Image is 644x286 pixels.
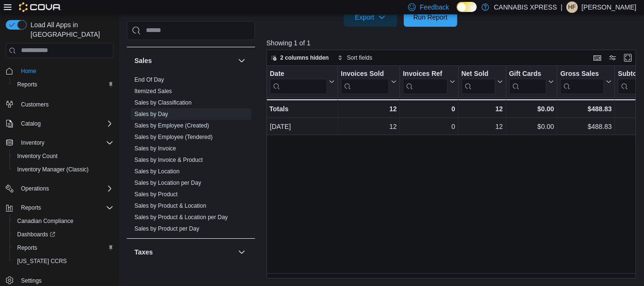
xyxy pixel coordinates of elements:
a: Reports [13,79,41,90]
span: HF [568,1,576,13]
span: Sales by Product & Location [134,202,206,210]
a: Inventory Manager (Classic) [13,164,92,175]
span: Export [349,8,391,27]
span: Sales by Product [134,191,178,198]
button: Catalog [2,117,117,130]
button: Enter fullscreen [622,52,634,64]
span: Sales by Employee (Created) [134,122,209,129]
a: Reports [13,242,41,254]
button: [US_STATE] CCRS [10,254,117,268]
span: Reports [13,242,113,254]
div: Gross Sales [560,70,604,79]
a: Sales by Employee (Created) [134,122,209,129]
span: Sales by Product per Day [134,225,199,233]
button: Sales [236,55,247,66]
p: [PERSON_NAME] [582,1,636,13]
span: Operations [17,183,113,194]
button: Invoices Ref [403,70,455,94]
button: Reports [10,78,117,91]
span: Sales by Classification [134,99,192,106]
span: Itemized Sales [134,87,172,95]
button: Customers [2,97,117,111]
div: [DATE] [270,121,335,132]
span: Reports [17,81,37,88]
button: Home [2,64,117,78]
span: Canadian Compliance [13,215,113,227]
button: Catalog [17,118,44,129]
button: Inventory Count [10,149,117,163]
div: 0 [403,103,455,115]
span: Inventory [17,137,113,148]
span: Home [17,65,113,77]
a: Sales by Product & Location [134,202,206,209]
span: Load All Apps in [GEOGRAPHIC_DATA] [27,20,113,39]
span: Reports [17,202,113,213]
span: Sales by Invoice [134,145,176,152]
a: Sales by Day [134,111,168,117]
a: Sales by Invoice [134,145,176,152]
button: Taxes [134,247,234,257]
div: $0.00 [509,103,554,115]
span: Dashboards [13,229,113,240]
button: Gross Sales [560,70,612,94]
div: Gift Cards [509,70,546,79]
button: Sort fields [334,52,376,64]
button: Reports [2,201,117,214]
button: Gift Cards [509,70,554,94]
div: 12 [461,121,503,132]
span: Sales by Employee (Tendered) [134,133,213,141]
input: Dark Mode [457,2,477,12]
span: Sales by Location per Day [134,179,201,187]
span: [US_STATE] CCRS [17,257,67,265]
span: Reports [13,79,113,90]
a: Sales by Invoice & Product [134,157,203,163]
span: Inventory Manager (Classic) [17,166,89,173]
span: Customers [17,98,113,110]
div: $0.00 [509,121,554,132]
a: [US_STATE] CCRS [13,255,71,267]
span: Sales by Location [134,168,180,175]
button: Operations [17,183,53,194]
div: Invoices Sold [341,70,389,79]
div: Gross Sales [560,70,604,94]
h3: Taxes [134,247,153,257]
div: 12 [461,103,502,115]
span: Catalog [21,120,41,127]
button: Reports [17,202,45,213]
div: Totals [269,103,335,115]
button: 2 columns hidden [267,52,333,64]
button: Date [270,70,335,94]
span: Canadian Compliance [17,217,73,225]
a: End Of Day [134,76,164,83]
a: Canadian Compliance [13,215,77,227]
a: Sales by Location [134,168,180,175]
a: Sales by Location per Day [134,180,201,186]
a: Itemized Sales [134,88,172,95]
span: Sort fields [347,54,372,62]
span: Reports [21,204,41,212]
button: Run Report [404,8,457,27]
div: Date [270,70,327,79]
p: CANNABIS XPRESS [494,1,557,13]
span: Customers [21,101,49,108]
button: Sales [134,56,234,65]
div: $488.83 [560,103,612,115]
button: Canadian Compliance [10,214,117,228]
span: Washington CCRS [13,255,113,267]
button: Inventory Manager (Classic) [10,163,117,176]
span: Sales by Invoice & Product [134,156,203,164]
a: Sales by Classification [134,99,192,106]
div: $488.83 [560,121,612,132]
span: Sales by Product & Location per Day [134,213,228,221]
a: Inventory Count [13,150,61,162]
div: Date [270,70,327,94]
span: Inventory Manager (Classic) [13,164,113,175]
span: Inventory Count [13,150,113,162]
span: Sales by Day [134,110,168,118]
a: Sales by Employee (Tendered) [134,134,213,140]
span: End Of Day [134,76,164,84]
span: Catalog [17,118,113,129]
h3: Sales [134,56,152,65]
button: Operations [2,182,117,195]
span: Inventory [21,139,44,147]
